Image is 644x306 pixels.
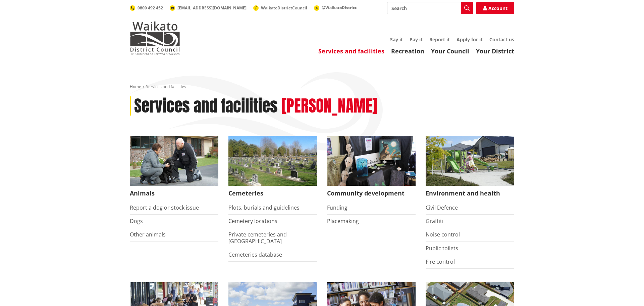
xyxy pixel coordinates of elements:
[426,258,455,265] a: Fire control
[327,136,416,201] a: Matariki Travelling Suitcase Art Exhibition Community development
[228,136,317,201] a: Huntly Cemetery Cemeteries
[253,5,307,11] a: WaikatoDistrictCouncil
[327,204,347,211] a: Funding
[476,47,514,55] a: Your District
[130,217,143,225] a: Dogs
[134,96,278,116] h1: Services and facilities
[130,204,199,211] a: Report a dog or stock issue
[327,136,416,186] img: Matariki Travelling Suitcase Art Exhibition
[146,84,186,89] span: Services and facilities
[489,36,514,43] a: Contact us
[429,36,450,43] a: Report it
[138,5,163,11] span: 0800 492 452
[130,136,218,186] img: Animal Control
[177,5,247,11] span: [EMAIL_ADDRESS][DOMAIN_NAME]
[426,245,458,252] a: Public toilets
[457,36,483,43] a: Apply for it
[390,36,403,43] a: Say it
[322,5,357,10] span: @WaikatoDistrict
[426,231,460,238] a: Noise control
[318,47,384,55] a: Services and facilities
[228,186,317,201] span: Cemeteries
[228,204,300,211] a: Plots, burials and guidelines
[431,47,469,55] a: Your Council
[130,84,141,89] a: Home
[426,186,514,201] span: Environment and health
[314,5,357,10] a: @WaikatoDistrict
[130,21,180,55] img: Waikato District Council - Te Kaunihera aa Takiwaa o Waikato
[391,47,424,55] a: Recreation
[130,5,163,11] a: 0800 492 452
[476,2,514,14] a: Account
[327,186,416,201] span: Community development
[228,136,317,186] img: Huntly Cemetery
[130,84,514,90] nav: breadcrumb
[327,217,359,225] a: Placemaking
[387,2,473,14] input: Search input
[228,217,277,225] a: Cemetery locations
[261,5,307,11] span: WaikatoDistrictCouncil
[426,136,514,186] img: New housing in Pokeno
[170,5,247,11] a: [EMAIL_ADDRESS][DOMAIN_NAME]
[130,136,218,201] a: Waikato District Council Animal Control team Animals
[410,36,423,43] a: Pay it
[130,231,166,238] a: Other animals
[130,186,218,201] span: Animals
[228,231,287,245] a: Private cemeteries and [GEOGRAPHIC_DATA]
[426,217,443,225] a: Graffiti
[426,204,458,211] a: Civil Defence
[228,251,282,258] a: Cemeteries database
[281,96,377,116] h2: [PERSON_NAME]
[426,136,514,201] a: New housing in Pokeno Environment and health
